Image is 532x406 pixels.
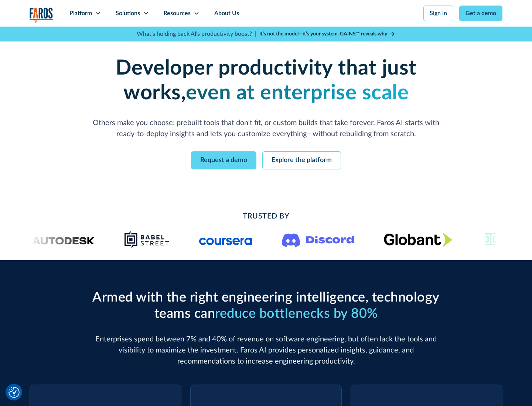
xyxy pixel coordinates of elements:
button: Cookie Settings [8,387,20,398]
strong: It’s not the model—it’s your system. GAINS™ reveals why [259,31,387,37]
h2: Trusted By [89,211,443,222]
img: Logo of the design software company Autodesk. [18,235,95,245]
img: Globant's logo [384,233,452,247]
a: It’s not the model—it’s your system. GAINS™ reveals why [259,30,395,38]
p: What's holding back AI's productivity boost? | [137,30,256,38]
a: home [30,7,53,23]
div: Platform [69,9,92,18]
strong: even at enterprise scale [186,83,409,103]
span: reduce bottlenecks by 80% [215,307,378,320]
a: Request a demo [191,151,256,169]
img: Logo of the online learning platform Coursera. [199,234,252,245]
a: Explore the platform [262,151,341,169]
img: Revisit consent button [8,387,20,398]
div: Solutions [116,9,140,18]
img: Logo of the communication platform Discord. [282,232,354,247]
h2: Armed with the right engineering intelligence, technology teams can [89,290,443,321]
p: Others make you choose: prebuilt tools that don't fit, or custom builds that take forever. Faros ... [89,117,443,140]
p: Enterprises spend between 7% and 40% of revenue on software engineering, but often lack the tools... [89,334,443,367]
strong: Developer productivity that just works, [116,58,417,103]
img: Logo of the analytics and reporting company Faros. [30,7,53,23]
a: Sign in [423,6,453,21]
div: Resources [164,9,191,18]
img: Babel Street logo png [124,231,170,248]
a: Get a demo [459,6,502,21]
